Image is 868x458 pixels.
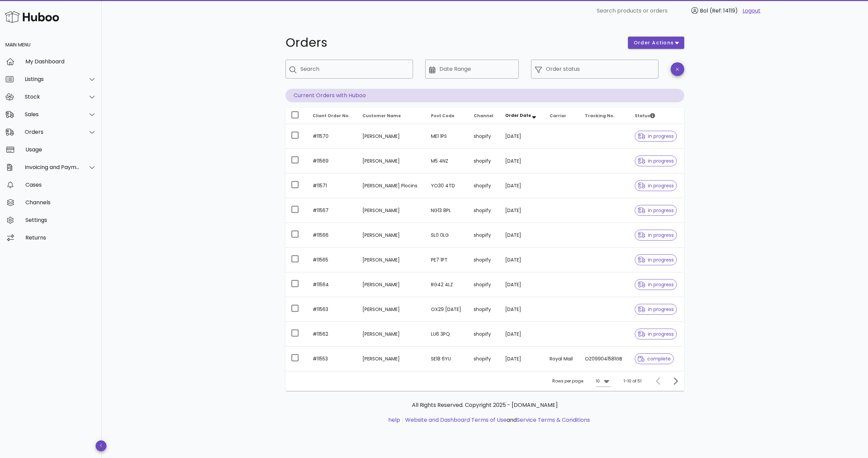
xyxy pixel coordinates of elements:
td: shopify [468,272,500,297]
a: Service Terms & Conditions [517,416,590,424]
div: Settings [25,217,96,223]
td: #11566 [307,223,357,248]
td: [PERSON_NAME] [357,198,425,223]
td: [DATE] [500,297,544,322]
th: Status [629,108,684,124]
td: [PERSON_NAME] [357,223,425,248]
span: in progress [638,208,674,213]
span: (Ref: 14119) [710,7,738,15]
div: Sales [25,111,80,118]
span: in progress [638,134,674,139]
td: [DATE] [500,248,544,272]
span: in progress [638,257,674,262]
td: #11562 [307,322,357,347]
span: in progress [638,307,674,312]
td: OX29 [DATE] [426,297,468,322]
td: #11567 [307,198,357,223]
div: Cases [25,182,96,188]
td: [DATE] [500,223,544,248]
td: [DATE] [500,173,544,198]
td: [DATE] [500,272,544,297]
td: #11565 [307,248,357,272]
th: Client Order No. [307,108,357,124]
th: Order Date: Sorted descending. Activate to remove sorting. [500,108,544,124]
td: #11569 [307,149,357,173]
td: shopify [468,124,500,149]
td: [DATE] [500,124,544,149]
td: [PERSON_NAME] [357,248,425,272]
td: shopify [468,198,500,223]
th: Post Code [426,108,468,124]
a: Website and Dashboard Terms of Use [405,416,507,424]
td: [DATE] [500,198,544,223]
td: RG42 4LZ [426,272,468,297]
td: [DATE] [500,347,544,371]
td: [PERSON_NAME] [357,322,425,347]
td: SE18 6YU [426,347,468,371]
span: Bol [700,7,708,15]
td: #11563 [307,297,357,322]
td: shopify [468,173,500,198]
td: M5 4NZ [426,149,468,173]
button: order actions [628,37,684,49]
div: 10Rows per page: [596,376,611,387]
a: Logout [743,7,761,15]
td: #11571 [307,173,357,198]
td: [PERSON_NAME] [357,297,425,322]
th: Customer Name [357,108,425,124]
span: in progress [638,332,674,336]
div: My Dashboard [25,58,96,65]
div: Listings [25,76,80,82]
td: PE7 1PT [426,248,468,272]
li: and [403,416,590,424]
span: Post Code [431,113,454,119]
td: #11564 [307,272,357,297]
div: Channels [25,199,96,206]
span: Client Order No. [313,113,350,119]
td: shopify [468,297,500,322]
td: ME1 1PS [426,124,468,149]
button: Next page [669,375,682,387]
td: SL0 0LG [426,223,468,248]
span: in progress [638,282,674,287]
td: [PERSON_NAME] [357,272,425,297]
span: order actions [633,39,674,46]
td: [PERSON_NAME] [357,124,425,149]
div: 10 [596,378,600,384]
td: shopify [468,149,500,173]
td: shopify [468,347,500,371]
div: Stock [25,93,80,100]
p: Current Orders with Huboo [285,89,684,102]
th: Channel [468,108,500,124]
td: #11570 [307,124,357,149]
span: Status [635,113,655,119]
div: Usage [25,146,96,153]
span: Customer Name [362,113,401,119]
span: Order Date [505,112,531,118]
div: Rows per page: [552,371,611,391]
td: YO30 4TD [426,173,468,198]
td: [PERSON_NAME] [357,347,425,371]
div: 1-10 of 51 [624,378,642,384]
td: NG13 8PL [426,198,468,223]
td: [PERSON_NAME] [357,149,425,173]
td: OZ099041581GB [579,347,629,371]
td: [DATE] [500,322,544,347]
td: #11553 [307,347,357,371]
span: Channel [474,113,493,119]
img: Huboo Logo [5,9,59,24]
th: Carrier [544,108,579,124]
span: complete [638,356,671,361]
td: Royal Mail [544,347,579,371]
span: in progress [638,183,674,188]
div: Invoicing and Payments [25,164,80,170]
td: [PERSON_NAME] Plocins [357,173,425,198]
span: Carrier [550,113,566,119]
a: help [388,416,400,424]
span: in progress [638,159,674,163]
div: Returns [25,234,96,241]
td: shopify [468,248,500,272]
th: Tracking No. [579,108,629,124]
span: in progress [638,233,674,237]
td: shopify [468,223,500,248]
